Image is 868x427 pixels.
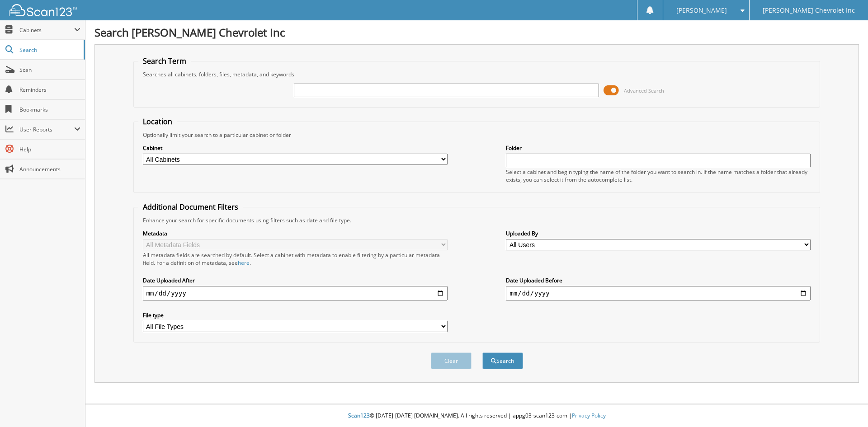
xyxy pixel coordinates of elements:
[143,230,448,237] label: Metadata
[431,352,472,369] button: Clear
[19,26,74,34] span: Cabinets
[506,286,811,300] input: end
[19,86,80,94] span: Reminders
[138,202,243,212] legend: Additional Document Filters
[19,145,80,153] span: Help
[143,286,448,300] input: start
[482,352,523,369] button: Search
[143,311,448,319] label: File type
[19,165,80,173] span: Announcements
[506,230,811,237] label: Uploaded By
[676,8,727,13] span: [PERSON_NAME]
[138,216,816,224] div: Enhance your search for specific documents using filters such as date and file type.
[9,4,77,16] img: scan123-logo-white.svg
[138,56,191,66] legend: Search Term
[138,70,816,78] div: Searches all cabinets, folders, files, metadata, and keywords
[348,412,370,419] span: Scan123
[143,144,448,152] label: Cabinet
[506,168,811,183] div: Select a cabinet and begin typing the name of the folder you want to search in. If the name match...
[572,412,606,419] a: Privacy Policy
[763,8,855,13] span: [PERSON_NAME] Chevrolet Inc
[19,66,80,74] span: Scan
[238,259,250,267] a: here
[143,277,448,284] label: Date Uploaded After
[624,87,664,94] span: Advanced Search
[506,277,811,284] label: Date Uploaded Before
[19,46,79,54] span: Search
[85,405,868,427] div: © [DATE]-[DATE] [DOMAIN_NAME]. All rights reserved | appg03-scan123-com |
[138,131,816,139] div: Optionally limit your search to a particular cabinet or folder
[506,144,811,152] label: Folder
[19,106,80,113] span: Bookmarks
[143,251,448,267] div: All metadata fields are searched by default. Select a cabinet with metadata to enable filtering b...
[94,25,859,40] h1: Search [PERSON_NAME] Chevrolet Inc
[138,117,177,127] legend: Location
[19,126,74,133] span: User Reports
